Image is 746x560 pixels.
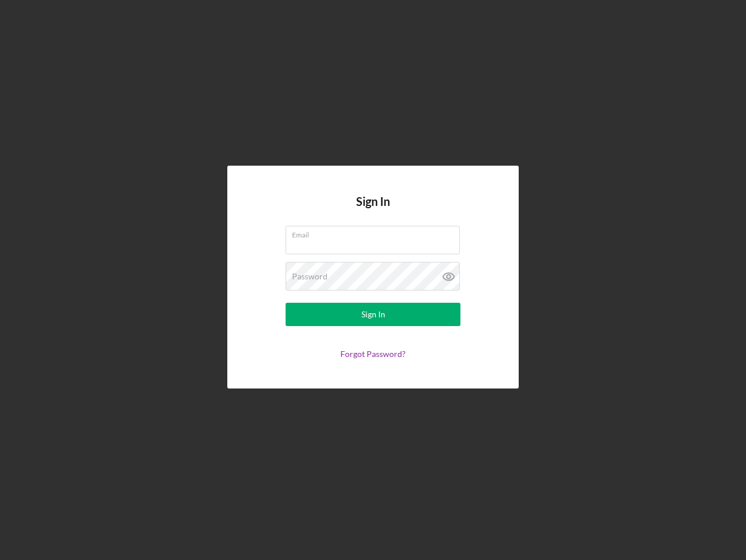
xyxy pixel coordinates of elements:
[340,349,406,359] a: Forgot Password?
[286,303,460,326] button: Sign In
[292,226,460,239] label: Email
[356,195,390,226] h4: Sign In
[292,272,328,281] label: Password
[361,303,385,326] div: Sign In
